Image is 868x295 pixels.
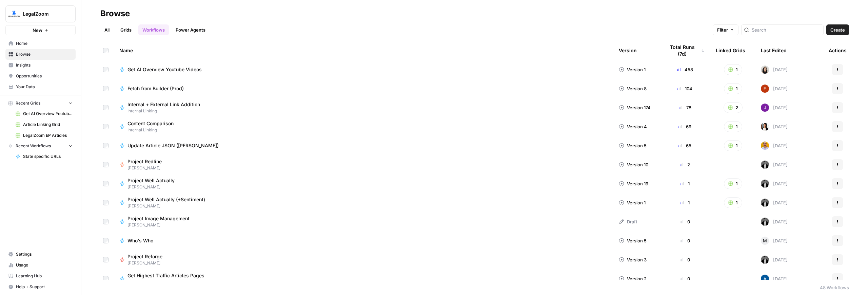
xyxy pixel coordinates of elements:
span: Project Redline [127,158,162,165]
a: All [100,24,114,35]
span: Browse [16,51,73,57]
span: Update Article JSON ([PERSON_NAME]) [127,142,219,149]
a: Insights [5,60,76,71]
button: 1 [724,178,742,189]
span: Opportunities [16,73,73,79]
span: Recent Grids [16,100,40,106]
img: xqjo96fmx1yk2e67jao8cdkou4un [761,123,769,131]
div: Version 8 [619,85,647,92]
div: 0 [665,218,705,225]
div: 69 [665,123,705,130]
a: Project Well Actually[PERSON_NAME] [119,177,608,190]
div: 0 [665,275,705,282]
span: Internal Linking [127,279,210,285]
a: Home [5,38,76,49]
button: Filter [713,24,738,35]
div: 48 Workflows [820,284,849,291]
a: Grids [116,24,136,35]
a: Internal + External Link AdditionInternal Linking [119,101,608,114]
div: Version 5 [619,237,647,244]
div: 65 [665,142,705,149]
div: Version 3 [619,256,647,263]
a: Article Linking Grid [13,119,76,130]
img: nj1ssy6o3lyd6ijko0eoja4aphzn [761,104,769,112]
a: State specific URLs [13,151,76,162]
img: t5ef5oef8zpw1w4g2xghobes91mw [761,66,769,74]
button: 1 [724,121,742,132]
span: Create [830,26,845,33]
button: Help + Support [5,281,76,292]
a: Project Redline[PERSON_NAME] [119,158,608,171]
input: Search [752,26,821,33]
a: Settings [5,249,76,260]
img: agqtm212c27aeosmjiqx3wzecrl1 [761,256,769,264]
img: agqtm212c27aeosmjiqx3wzecrl1 [761,199,769,207]
img: he81ibor8lsei4p3qvg4ugbvimgp [761,275,769,283]
div: [DATE] [761,218,788,226]
span: Get AI Overview Youtube Videos [127,66,202,73]
div: 1 [665,180,705,187]
span: Internal Linking [127,127,179,133]
button: Workspace: LegalZoom [5,5,76,22]
div: [DATE] [761,66,788,74]
span: Usage [16,262,73,268]
span: Get AI Overview Youtube Videos Grid [23,111,73,117]
div: [DATE] [761,123,788,131]
span: Internal Linking [127,108,205,114]
a: Fetch from Builder (Prod) [119,85,608,92]
span: LegalZoom EP Articles [23,132,73,139]
span: Fetch from Builder (Prod) [127,85,184,92]
div: [DATE] [761,199,788,207]
div: [DATE] [761,104,788,112]
a: Get AI Overview Youtube Videos Grid [13,108,76,119]
a: Content ComparisonInternal Linking [119,120,608,133]
img: mtm3mwwjid4nvhapkft0keo1ean8 [761,142,769,150]
div: 0 [665,237,705,244]
div: [DATE] [761,142,788,150]
div: Version 1 [619,66,646,73]
a: Get AI Overview Youtube Videos [119,66,608,73]
div: [DATE] [761,256,788,264]
div: Name [119,41,608,60]
div: Browse [100,8,130,19]
span: [PERSON_NAME] [127,222,195,228]
span: Project Well Actually [127,177,175,184]
div: Version [619,41,637,60]
a: LegalZoom EP Articles [13,130,76,141]
a: Project Reforge[PERSON_NAME] [119,253,608,266]
span: [PERSON_NAME] [127,165,167,171]
button: Create [826,24,849,35]
div: Version 4 [619,123,647,130]
span: [PERSON_NAME] [127,184,180,190]
span: [PERSON_NAME] [127,203,211,209]
span: Project Image Management [127,215,190,222]
div: Actions [829,41,847,60]
a: Power Agents [172,24,210,35]
div: [DATE] [761,180,788,188]
span: Learning Hub [16,273,73,279]
span: Content Comparison [127,120,174,127]
span: LegalZoom [23,11,64,17]
span: Project Well Actually (+Sentiment) [127,196,205,203]
button: New [5,25,76,35]
a: Browse [5,49,76,60]
div: 0 [665,256,705,263]
span: Filter [717,26,728,33]
a: Update Article JSON ([PERSON_NAME]) [119,142,608,149]
img: agqtm212c27aeosmjiqx3wzecrl1 [761,218,769,226]
span: Internal + External Link Addition [127,101,200,108]
div: [DATE] [761,275,788,283]
a: Project Image Management[PERSON_NAME] [119,215,608,228]
a: Who's Who [119,237,608,244]
span: Your Data [16,84,73,90]
span: Get Highest Traffic Articles Pages [127,272,204,279]
div: Version 1 [619,199,646,206]
div: Total Runs (7d) [665,41,705,60]
a: Learning Hub [5,271,76,281]
span: Project Reforge [127,253,162,260]
div: 2 [665,161,705,168]
span: New [33,27,42,34]
span: Help + Support [16,284,73,290]
div: 104 [665,85,705,92]
a: Usage [5,260,76,271]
